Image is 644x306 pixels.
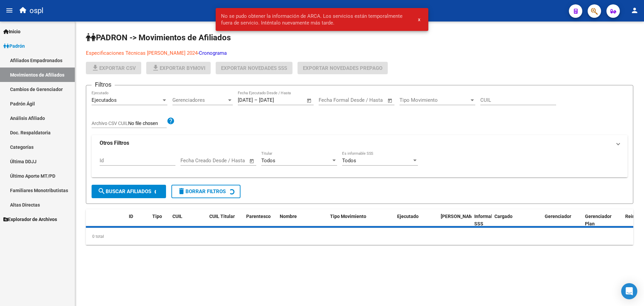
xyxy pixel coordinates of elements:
span: Nombre [280,214,297,219]
mat-icon: menu [5,6,13,14]
span: Buscar Afiliados [98,188,151,194]
input: Fecha fin [259,97,291,103]
datatable-header-cell: Gerenciador Plan [582,209,623,231]
button: Exportar Novedades Prepago [298,62,388,74]
span: Gerenciador [545,214,571,219]
mat-icon: file_download [91,64,99,72]
span: PADRON -> Movimientos de Afiliados [86,33,231,42]
span: Parentesco [246,214,271,219]
span: Archivo CSV CUIL [92,121,128,126]
span: CUIL [172,214,182,219]
button: Borrar Filtros [171,185,240,198]
datatable-header-cell: Nombre [277,209,327,231]
span: Tipo Movimiento [330,214,366,219]
span: Cargado [494,214,513,219]
div: Open Intercom Messenger [621,283,637,299]
strong: Otros Filtros [100,139,129,147]
mat-icon: search [98,187,106,195]
datatable-header-cell: CUIL Titular [207,209,244,231]
datatable-header-cell: Parentesco [244,209,277,231]
span: Todos [261,158,275,164]
datatable-header-cell: Cargado [492,209,542,231]
span: Gerenciadores [172,97,227,103]
datatable-header-cell: Ejecutado [394,209,438,231]
a: Cronograma [199,50,227,56]
mat-icon: person [631,6,639,14]
div: Otros Filtros [92,151,628,177]
datatable-header-cell: ID [126,209,150,231]
span: Inicio [3,28,20,35]
span: Ejecutados [92,97,117,103]
mat-icon: file_download [152,64,160,72]
button: Exportar Bymovi [146,62,211,74]
span: ID [129,214,133,219]
span: x [418,16,420,23]
datatable-header-cell: Tipo [150,209,170,231]
input: Fecha inicio [238,97,253,103]
datatable-header-cell: Fecha Formal [438,209,472,231]
button: x [413,13,426,26]
datatable-header-cell: Gerenciador [542,209,582,231]
input: Fecha inicio [180,158,208,164]
span: Explorador de Archivos [3,216,57,223]
button: Exportar CSV [86,62,141,74]
span: No se pudo obtener la información de ARCA. Los servicios están temporalmente fuera de servicio. I... [221,13,410,26]
span: Exportar Novedades SSS [221,65,287,71]
span: – [254,97,258,103]
div: 0 total [86,228,633,245]
button: Exportar Novedades SSS [216,62,292,74]
input: Archivo CSV CUIL [128,121,167,127]
span: Exportar Bymovi [152,65,205,71]
button: Open calendar [386,97,394,104]
datatable-header-cell: Tipo Movimiento [327,209,394,231]
span: Tipo Movimiento [399,97,469,103]
span: CUIL Titular [209,214,235,219]
button: Open calendar [306,97,313,104]
mat-expansion-panel-header: Otros Filtros [92,135,628,151]
h3: Filtros [92,80,115,89]
input: Fecha inicio [319,97,346,103]
span: Todos [342,158,356,164]
mat-icon: delete [177,187,185,195]
span: Exportar Novedades Prepago [303,65,382,71]
span: Padrón [3,42,25,50]
input: Fecha fin [352,97,384,103]
span: Gerenciador Plan [585,214,611,227]
input: Fecha fin [214,158,246,164]
datatable-header-cell: CUIL [170,209,207,231]
span: Exportar CSV [91,65,136,71]
span: ospl [30,3,43,18]
span: Borrar Filtros [177,188,226,194]
mat-icon: help [167,117,175,125]
button: Buscar Afiliados [92,185,166,198]
span: Informable SSS [474,214,498,227]
button: Open calendar [248,157,256,165]
datatable-header-cell: Informable SSS [472,209,492,231]
span: [PERSON_NAME] [441,214,477,219]
p: - [86,49,534,57]
a: Especificaciones Técnicas [PERSON_NAME] 2024 [86,50,198,56]
span: Ejecutado [397,214,419,219]
span: Tipo [152,214,162,219]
